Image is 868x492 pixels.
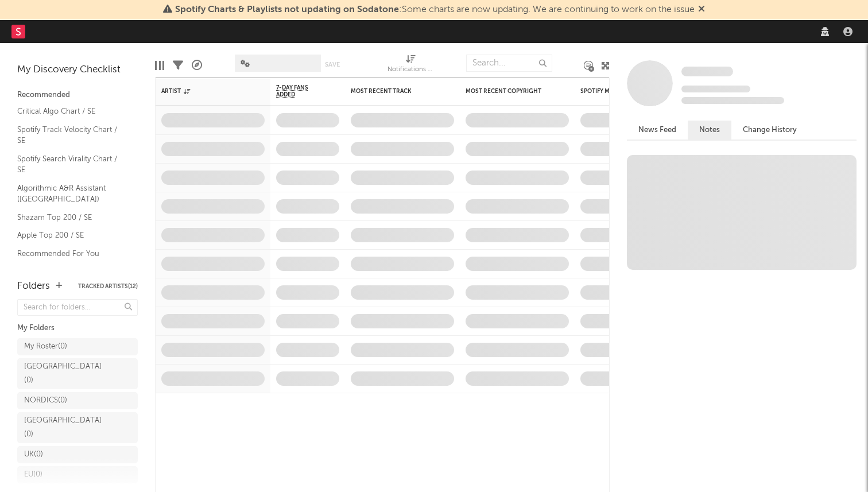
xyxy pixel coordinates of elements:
[17,229,126,242] a: Apple Top 200 / SE
[325,61,340,68] button: Save
[24,468,42,482] div: EU ( 0 )
[351,88,437,95] div: Most Recent Track
[17,358,138,389] a: [GEOGRAPHIC_DATA](0)
[192,49,202,82] div: A&R Pipeline
[580,88,666,95] div: Spotify Monthly Listeners
[387,49,433,82] div: Notifications (Artist)
[24,360,105,388] div: [GEOGRAPHIC_DATA] ( 0 )
[17,247,126,260] a: Recommended For You
[276,84,322,98] span: 7-Day Fans Added
[17,105,126,118] a: Critical Algo Chart / SE
[466,55,552,72] input: Search...
[17,299,138,316] input: Search for folders...
[681,67,733,76] span: Some Artist
[698,5,705,14] span: Dismiss
[681,66,733,78] a: Some Artist
[688,121,731,140] button: Notes
[24,340,67,354] div: My Roster ( 0 )
[17,182,126,206] a: Algorithmic A&R Assistant ([GEOGRAPHIC_DATA])
[17,321,138,335] div: My Folders
[17,466,138,483] a: EU(0)
[17,211,126,224] a: Shazam Top 200 / SE
[161,88,247,95] div: Artist
[17,88,138,102] div: Recommended
[17,412,138,443] a: [GEOGRAPHIC_DATA](0)
[24,414,105,441] div: [GEOGRAPHIC_DATA] ( 0 )
[175,5,695,14] span: : Some charts are now updating. We are continuing to work on the issue
[173,49,183,82] div: Filters
[17,63,138,77] div: My Discovery Checklist
[627,121,688,140] button: News Feed
[387,63,433,77] div: Notifications (Artist)
[155,49,164,82] div: Edit Columns
[681,97,784,104] span: 0 fans last week
[17,338,138,355] a: My Roster(0)
[17,153,126,176] a: Spotify Search Virality Chart / SE
[17,446,138,463] a: UK(0)
[466,88,552,95] div: Most Recent Copyright
[17,392,138,409] a: NORDICS(0)
[24,394,67,408] div: NORDICS ( 0 )
[681,86,750,92] span: Tracking Since: [DATE]
[78,284,138,289] button: Tracked Artists(12)
[17,123,126,147] a: Spotify Track Velocity Chart / SE
[175,5,399,14] span: Spotify Charts & Playlists not updating on Sodatone
[24,448,43,462] div: UK ( 0 )
[17,280,50,293] div: Folders
[731,121,808,140] button: Change History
